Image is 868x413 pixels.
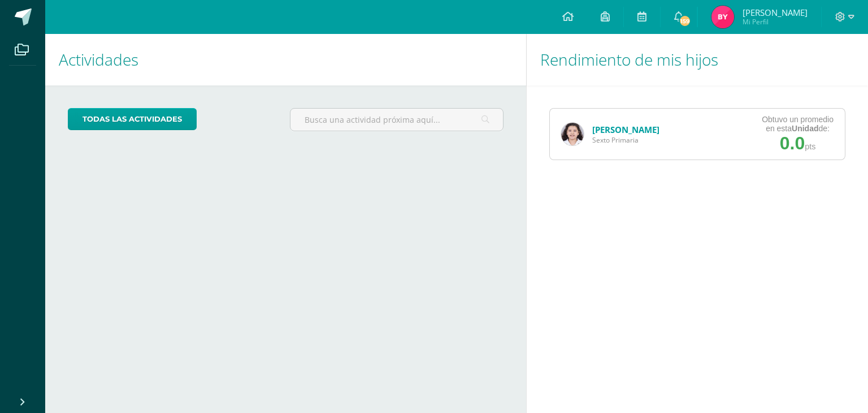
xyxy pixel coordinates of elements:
div: Obtuvo un promedio en esta de: [762,115,834,133]
span: Mi Perfil [743,17,808,27]
a: [PERSON_NAME] [592,124,659,135]
span: 0.0 [780,133,805,153]
img: 97c305957cfd8d0b60c2573e9d230703.png [711,6,734,28]
h1: Actividades [59,34,513,85]
span: 159 [679,15,691,27]
span: Sexto Primaria [592,135,659,145]
input: Busca una actividad próxima aquí... [290,109,502,131]
a: todas las Actividades [68,108,197,130]
h1: Rendimiento de mis hijos [540,34,854,85]
span: [PERSON_NAME] [743,7,808,18]
span: pts [805,142,815,151]
img: f7baa60e88fdaae2ae56cfd32c2d6ee1.png [561,123,584,145]
strong: Unidad [792,124,818,133]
